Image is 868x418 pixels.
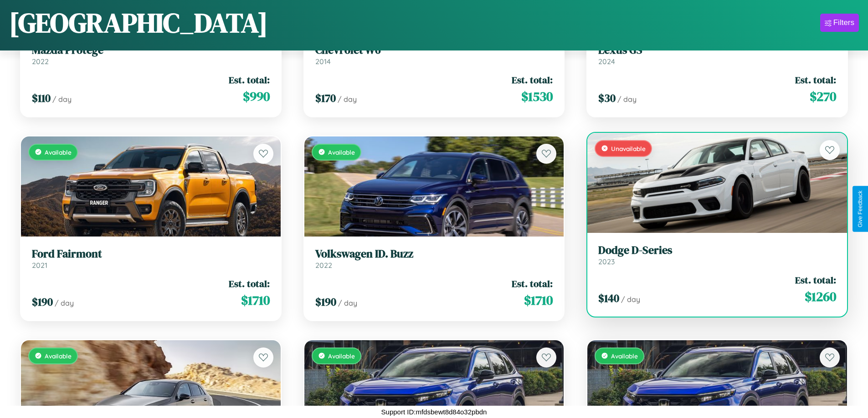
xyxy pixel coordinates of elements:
span: Available [45,352,72,360]
a: Volkswagen ID. Buzz2022 [315,247,553,270]
a: Lexus GS2024 [598,44,836,66]
a: Mazda Protege2022 [32,44,270,66]
span: / day [338,95,357,104]
span: / day [617,95,637,104]
span: / day [621,295,640,304]
h3: Lexus GS [598,44,836,57]
span: Est. total: [795,273,836,287]
a: Ford Fairmont2021 [32,247,270,270]
span: $ 990 [243,87,270,106]
span: $ 30 [598,91,616,106]
span: $ 1710 [524,291,553,309]
span: 2024 [598,57,615,66]
h3: Mazda Protege [32,44,270,57]
h3: Chevrolet W6 [315,44,553,57]
div: Give Feedback [857,191,863,227]
span: 2021 [32,261,47,270]
span: Available [328,352,355,360]
span: $ 170 [315,91,336,106]
span: / day [338,298,357,307]
span: $ 1710 [241,291,270,309]
div: Filters [833,18,854,27]
span: 2014 [315,57,331,66]
span: Available [328,148,355,156]
span: Est. total: [229,73,270,86]
span: $ 190 [32,294,53,309]
p: Support ID: mfdsbewt8d84o32pbdn [381,406,487,418]
a: Dodge D-Series2023 [598,244,836,266]
span: Unavailable [611,145,646,152]
h3: Dodge D-Series [598,244,836,257]
h3: Ford Fairmont [32,247,270,261]
span: $ 1260 [805,287,836,306]
span: $ 140 [598,291,619,306]
span: 2022 [315,261,332,270]
span: / day [52,95,72,104]
span: Est. total: [795,73,836,86]
span: $ 110 [32,91,51,106]
h3: Volkswagen ID. Buzz [315,247,553,261]
h1: [GEOGRAPHIC_DATA] [9,4,268,41]
span: $ 1530 [521,87,553,106]
span: $ 270 [810,87,836,106]
span: Available [45,148,72,156]
a: Chevrolet W62014 [315,44,553,66]
span: / day [55,298,74,307]
span: 2023 [598,257,615,266]
button: Filters [820,14,859,32]
span: Available [611,352,638,360]
span: Est. total: [512,277,553,290]
span: Est. total: [229,277,270,290]
span: Est. total: [512,73,553,86]
span: $ 190 [315,294,336,309]
span: 2022 [32,57,49,66]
